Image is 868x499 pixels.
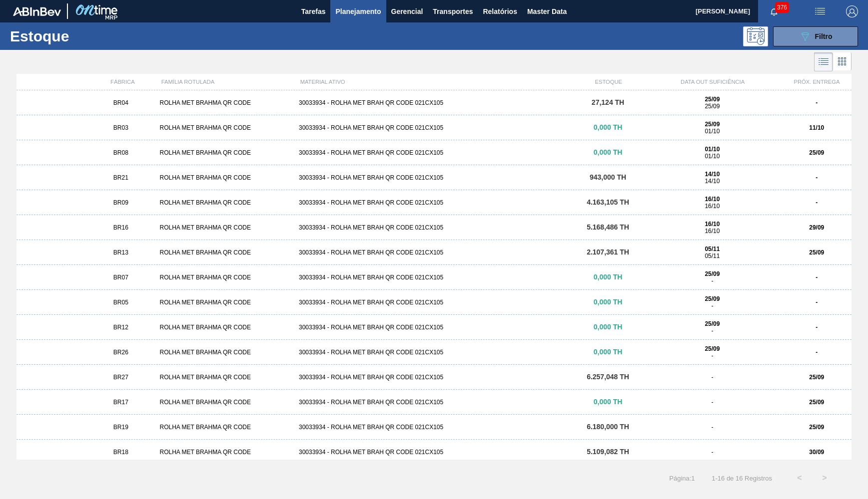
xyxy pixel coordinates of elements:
img: Logout [846,5,858,17]
div: DATA OUT SUFICIÊNCIA [643,79,782,85]
strong: 25/09 [809,424,824,431]
span: 2.107,361 TH [587,248,629,256]
div: ESTOQUE [574,79,643,85]
span: BR19 [113,424,128,431]
strong: 25/09 [705,345,720,352]
div: ROLHA MET BRAHMA QR CODE [155,224,294,231]
span: 4.163,105 TH [587,198,629,206]
span: BR18 [113,449,128,456]
div: ROLHA MET BRAHMA QR CODE [155,274,294,281]
div: 30033934 - ROLHA MET BRAH QR CODE 021CX105 [295,124,573,131]
span: 376 [775,2,789,13]
span: Filtro [815,32,833,40]
span: 6.180,000 TH [587,423,629,431]
span: BR03 [113,124,128,131]
span: BR17 [113,399,128,406]
div: PRÓX. ENTREGA [782,79,852,85]
span: BR05 [113,299,128,306]
div: 30033934 - ROLHA MET BRAH QR CODE 021CX105 [295,149,573,156]
span: - [711,277,713,284]
span: BR21 [113,174,128,181]
div: 30033934 - ROLHA MET BRAH QR CODE 021CX105 [295,274,573,281]
span: Relatórios [483,5,517,17]
span: 5.168,486 TH [587,223,629,231]
strong: 25/09 [705,295,720,302]
span: - [711,327,713,334]
button: > [812,466,837,491]
span: BR26 [113,349,128,356]
span: 0,000 TH [594,323,623,331]
div: ROLHA MET BRAHMA QR CODE [155,99,294,106]
span: - [711,374,713,381]
div: 30033934 - ROLHA MET BRAH QR CODE 021CX105 [295,349,573,356]
span: Gerencial [391,5,423,17]
span: 0,000 TH [594,298,623,306]
strong: 25/09 [705,320,720,327]
div: 30033934 - ROLHA MET BRAH QR CODE 021CX105 [295,324,573,331]
div: FÁBRICA [88,79,157,85]
span: 01/10 [705,153,720,160]
strong: - [816,199,818,206]
strong: 25/09 [809,249,824,256]
span: 0,000 TH [594,123,623,131]
strong: 29/09 [809,224,824,231]
strong: - [816,349,818,356]
div: 30033934 - ROLHA MET BRAH QR CODE 021CX105 [295,224,573,231]
span: BR08 [113,149,128,156]
span: BR27 [113,374,128,381]
strong: 16/10 [705,221,720,228]
div: Visão em Cards [833,52,852,71]
div: ROLHA MET BRAHMA QR CODE [155,299,294,306]
div: Pogramando: nenhum usuário selecionado [743,26,768,46]
div: 30033934 - ROLHA MET BRAH QR CODE 021CX105 [295,399,573,406]
span: 1 - 16 de 16 Registros [710,475,772,482]
span: BR16 [113,224,128,231]
span: 14/10 [705,178,720,185]
div: 30033934 - ROLHA MET BRAH QR CODE 021CX105 [295,374,573,381]
span: Página : 1 [669,475,695,482]
div: ROLHA MET BRAHMA QR CODE [155,249,294,256]
strong: - [816,99,818,106]
div: MATERIAL ATIVO [296,79,574,85]
span: BR07 [113,274,128,281]
span: 0,000 TH [594,398,623,406]
span: BR12 [113,324,128,331]
span: - [711,352,713,359]
span: - [711,399,713,406]
strong: 25/09 [705,121,720,128]
strong: 05/11 [705,246,720,252]
span: 16/10 [705,203,720,210]
div: 30033934 - ROLHA MET BRAH QR CODE 021CX105 [295,424,573,431]
span: - [711,424,713,431]
span: BR04 [113,99,128,106]
button: Notificações [758,4,790,18]
span: 943,000 TH [590,173,626,181]
div: ROLHA MET BRAHMA QR CODE [155,174,294,181]
img: userActions [814,5,826,17]
div: 30033934 - ROLHA MET BRAH QR CODE 021CX105 [295,99,573,106]
strong: - [816,324,818,331]
span: 0,000 TH [594,348,623,356]
strong: - [816,274,818,281]
div: ROLHA MET BRAHMA QR CODE [155,149,294,156]
span: 0,000 TH [594,148,623,156]
div: FAMÍLIA ROTULADA [157,79,296,85]
span: Tarefas [301,5,326,17]
span: 6.257,048 TH [587,373,629,381]
button: < [787,466,812,491]
div: ROLHA MET BRAHMA QR CODE [155,374,294,381]
strong: 11/10 [809,124,824,131]
div: ROLHA MET BRAHMA QR CODE [155,324,294,331]
span: 05/11 [705,252,720,259]
strong: 16/10 [705,196,720,203]
strong: - [816,174,818,181]
span: 0,000 TH [594,273,623,281]
span: 5.109,082 TH [587,448,629,456]
button: Filtro [773,26,858,46]
h1: Estoque [10,30,157,42]
div: 30033934 - ROLHA MET BRAH QR CODE 021CX105 [295,299,573,306]
div: ROLHA MET BRAHMA QR CODE [155,349,294,356]
strong: 25/09 [705,270,720,277]
span: 25/09 [705,103,720,110]
span: Master Data [527,5,567,17]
